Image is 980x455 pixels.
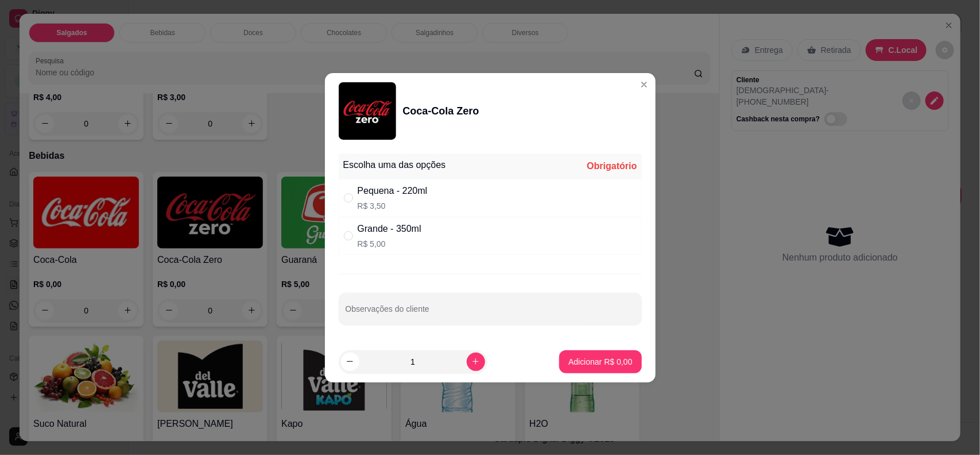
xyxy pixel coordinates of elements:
[635,75,653,94] button: Close
[346,308,635,319] input: Observações do cliente
[467,353,485,371] button: increase-product-quantity
[358,200,428,212] p: R$ 3,50
[358,222,421,236] div: Grande - 350ml
[358,184,428,198] div: Pequena - 220ml
[341,353,359,371] button: decrease-product-quantity
[568,356,632,368] p: Adicionar R$ 0,00
[559,350,641,373] button: Adicionar R$ 0,00
[339,82,396,140] img: product-image
[587,159,637,173] div: Obrigatório
[358,238,421,250] p: R$ 5,00
[343,158,446,172] div: Escolha uma das opções
[403,103,479,119] div: Coca-Cola Zero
